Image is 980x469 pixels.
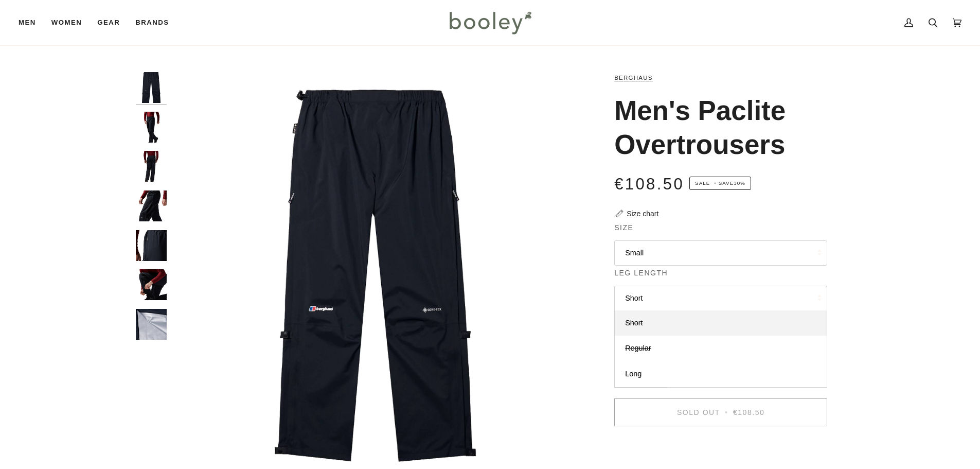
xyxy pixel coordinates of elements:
img: Berghaus Men's Paclite Overtrousers - Booley Galway [136,72,167,103]
img: Berghaus Men's Paclite Overtrousers - Booley Galway [136,190,167,221]
button: Small [614,240,827,266]
span: €108.50 [733,408,764,416]
img: Berghaus Men's Paclite Overtrousers - Booley Galway [136,309,167,340]
span: Long [625,370,642,378]
span: Women [51,18,82,28]
img: Berghaus Men's Paclite Overtrousers - Booley Galway [136,269,167,300]
a: Long [615,361,827,387]
a: Regular [615,336,827,361]
span: Brands [135,18,169,28]
img: Berghaus Men's Paclite Overtrousers - Booley Galway [136,112,167,143]
span: €108.50 [614,175,684,193]
span: Size [614,222,633,233]
img: Berghaus Men's Paclite Overtrousers - Booley Galway [136,151,167,182]
a: Berghaus [614,75,653,81]
img: Booley [445,8,535,38]
button: Short [614,286,827,311]
span: Save [689,177,751,190]
em: • [712,180,719,186]
div: Size chart [627,209,658,219]
span: Regular [625,344,651,352]
span: Sale [695,180,710,186]
span: Leg Length [614,268,668,279]
h1: Men's Paclite Overtrousers [614,94,819,162]
a: Short [615,310,827,336]
img: Berghaus Men's Paclite Overtrousers - Booley Galway [136,230,167,261]
button: Sold Out • €108.50 [614,398,827,426]
span: • [723,408,730,416]
span: Men [19,18,36,28]
span: Gear [97,18,120,28]
span: Short [625,319,643,327]
span: Sold Out [677,408,720,416]
span: 30% [734,180,745,186]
